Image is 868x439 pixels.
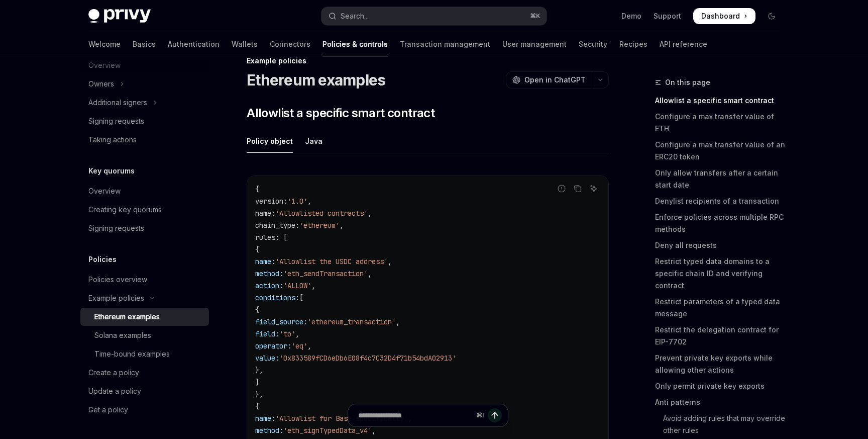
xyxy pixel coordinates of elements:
[655,237,788,253] a: Deny all requests
[94,311,160,323] div: Ethereum examples
[299,221,340,230] span: 'ethereum'
[255,305,259,314] span: {
[271,209,275,218] span: :
[255,197,283,206] span: version
[502,32,567,56] a: User management
[655,350,788,378] a: Prevent private key exports while allowing other actions
[133,32,156,56] a: Basics
[255,293,299,302] span: conditions:
[255,341,291,350] span: operator:
[255,378,259,387] span: ]
[307,197,311,206] span: ,
[295,329,299,338] span: ,
[80,131,209,149] a: Taking actions
[255,209,271,218] span: name
[655,93,788,109] a: Allowlist a specific smart contract
[80,271,209,289] a: Policies overview
[255,257,275,266] span: name:
[80,345,209,363] a: Time-bound examples
[655,322,788,350] a: Restrict the delegation contract for EIP-7702
[283,197,287,206] span: :
[80,289,209,307] button: Toggle Example policies section
[291,341,307,350] span: 'eq'
[80,201,209,219] a: Creating key quorums
[80,219,209,237] a: Signing requests
[579,32,607,56] a: Security
[388,257,392,266] span: ,
[701,11,740,21] span: Dashboard
[88,292,144,304] div: Example policies
[255,281,283,290] span: action:
[255,245,259,254] span: {
[283,269,368,278] span: 'eth_sendTransaction'
[655,394,788,410] a: Anti patterns
[168,32,220,56] a: Authentication
[88,185,121,197] div: Overview
[307,317,396,326] span: 'ethereum_transaction'
[275,257,388,266] span: 'Allowlist the USDC address'
[275,233,287,242] span: : [
[341,10,369,22] div: Search...
[587,182,600,195] button: Ask AI
[279,329,295,338] span: 'to'
[322,32,388,56] a: Policies & controls
[88,9,151,23] img: dark logo
[340,221,344,230] span: ,
[255,185,259,194] span: {
[80,112,209,130] a: Signing requests
[655,209,788,237] a: Enforce policies across multiple RPC methods
[88,274,147,286] div: Policies overview
[88,134,137,146] div: Taking actions
[311,281,315,290] span: ,
[88,404,128,416] div: Get a policy
[255,221,295,230] span: chain_type
[321,7,547,25] button: Open search
[88,253,117,266] h5: Policies
[247,56,609,66] div: Example policies
[279,354,456,363] span: '0x833589fCD6eDb6E08f4c7C32D4f71b54bdA02913'
[88,385,141,397] div: Update a policy
[555,182,568,195] button: Report incorrect code
[764,8,780,24] button: Toggle dark mode
[307,341,311,350] span: ,
[255,366,263,375] span: },
[255,354,279,363] span: value:
[655,378,788,394] a: Only permit private key exports
[80,382,209,400] a: Update a policy
[655,137,788,165] a: Configure a max transfer value of an ERC20 token
[270,32,310,56] a: Connectors
[94,348,170,360] div: Time-bound examples
[88,165,135,177] h5: Key quorums
[255,317,307,326] span: field_source:
[693,8,755,24] a: Dashboard
[255,329,279,338] span: field:
[524,75,586,85] span: Open in ChatGPT
[396,317,400,326] span: ,
[255,233,275,242] span: rules
[232,32,258,56] a: Wallets
[80,75,209,93] button: Toggle Owners section
[621,11,641,21] a: Demo
[655,193,788,209] a: Denylist recipients of a transaction
[488,408,502,422] button: Send message
[295,221,299,230] span: :
[400,32,490,56] a: Transaction management
[80,94,209,112] button: Toggle Additional signers section
[571,182,584,195] button: Copy the contents from the code block
[655,253,788,294] a: Restrict typed data domains to a specific chain ID and verifying contract
[80,182,209,200] a: Overview
[247,71,385,89] h1: Ethereum examples
[654,11,681,21] a: Support
[368,209,372,218] span: ,
[619,32,647,56] a: Recipes
[80,308,209,326] a: Ethereum examples
[80,364,209,382] a: Create a policy
[368,269,372,278] span: ,
[80,326,209,344] a: Solana examples
[655,165,788,193] a: Only allow transfers after a certain start date
[275,209,368,218] span: 'Allowlisted contracts'
[80,401,209,419] a: Get a policy
[655,109,788,137] a: Configure a max transfer value of ETH
[88,32,121,56] a: Welcome
[247,129,293,153] div: Policy object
